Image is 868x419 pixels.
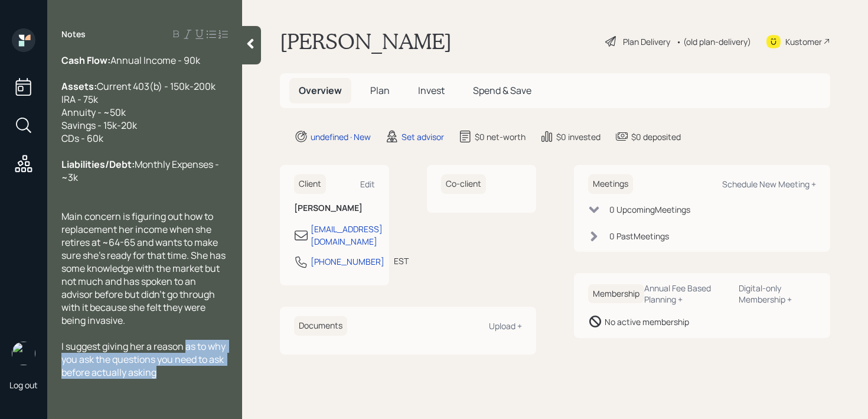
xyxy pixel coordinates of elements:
[588,174,633,194] h6: Meetings
[441,174,486,194] h6: Co-client
[609,203,690,216] div: 0 Upcoming Meeting s
[294,203,375,213] h6: [PERSON_NAME]
[299,84,342,97] span: Overview
[294,316,347,336] h6: Documents
[9,379,38,391] div: Log out
[623,35,670,48] div: Plan Delivery
[311,131,371,143] div: undefined · New
[402,131,444,143] div: Set advisor
[12,342,35,365] img: retirable_logo.png
[360,178,375,190] div: Edit
[785,35,822,48] div: Kustomer
[311,255,384,268] div: [PHONE_NUMBER]
[61,54,110,67] span: Cash Flow:
[556,131,601,143] div: $0 invested
[294,174,326,194] h6: Client
[61,80,216,145] span: Current 403(b) - 150k-200k IRA - 75k Annuity - ~50k Savings - 15k-20k CDs - 60k
[609,230,669,242] div: 0 Past Meeting s
[588,284,644,304] h6: Membership
[110,54,200,67] span: Annual Income - 90k
[475,131,526,143] div: $0 net-worth
[370,84,390,97] span: Plan
[644,282,729,305] div: Annual Fee Based Planning +
[473,84,531,97] span: Spend & Save
[722,178,816,190] div: Schedule New Meeting +
[311,223,383,248] div: [EMAIL_ADDRESS][DOMAIN_NAME]
[61,158,135,171] span: Liabilities/Debt:
[605,316,689,328] div: No active membership
[489,320,522,332] div: Upload +
[61,340,227,379] span: I suggest giving her a reason as to why you ask the questions you need to ask before actually asking
[61,28,86,40] label: Notes
[676,35,751,48] div: • (old plan-delivery)
[739,282,816,305] div: Digital-only Membership +
[61,210,227,327] span: Main concern is figuring out how to replacement her income when she retires at ~64-65 and wants t...
[394,255,409,267] div: EST
[61,158,221,184] span: Monthly Expenses - ~3k
[418,84,445,97] span: Invest
[631,131,681,143] div: $0 deposited
[61,80,97,93] span: Assets:
[280,28,452,54] h1: [PERSON_NAME]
